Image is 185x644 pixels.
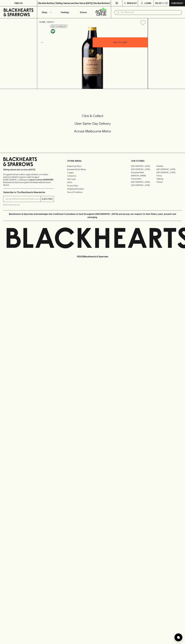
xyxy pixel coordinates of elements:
p: Blackhearts & Sparrows acknowledges the traditional Custodians of land throughout [GEOGRAPHIC_DAT... [5,212,180,219]
a: Careers [67,171,118,174]
a: Shipping Information [67,187,118,191]
a: Made without the use of any animal products. [50,28,56,34]
p: Subscribe to The Blackhearts Newsletter [3,191,54,194]
div: Call to action block [3,103,182,147]
button: Add to wishlist [139,19,147,26]
p: $0.00 [155,2,162,5]
a: [GEOGRAPHIC_DATA] [131,168,156,171]
p: 0 [166,2,167,4]
a: Fitzroy [156,174,182,177]
p: Stores [80,11,87,14]
img: Vegan [51,29,55,33]
p: OUR STORES [131,159,182,162]
a: [PERSON_NAME] [131,174,156,177]
p: Checkout [171,2,183,5]
a: Fitzroy North [131,177,156,180]
a: Bottle Drop FAQ's [67,165,118,168]
a: [GEOGRAPHIC_DATA] [131,184,156,187]
button: Shop [37,6,56,18]
a: Gift Cards [67,178,118,181]
input: e.g. jane@blackheartsandsparrows.com.au [5,197,40,201]
a: SHOP [47,21,53,23]
button: SUBSCRIBE [41,196,54,202]
a: Terms & Conditions [67,191,118,194]
h5: Across Melbourne Metro [3,129,182,133]
a: HOME [39,21,45,23]
a: Geelong [156,177,182,180]
img: 41211.png [37,27,148,89]
strong: Liquor License #32064953 [29,179,53,181]
input: Try "Pinot noir" [121,10,180,15]
p: FIND US [14,2,23,5]
p: Tastings [61,11,69,14]
a: Tastings [56,6,74,18]
p: SUBSCRIBE [42,197,53,200]
a: FAQ's [67,181,118,184]
a: [GEOGRAPHIC_DATA] [131,165,156,168]
p: It is against the law to sell or supply alcohol to, or to obtain alcohol on behalf of a person un... [3,173,54,186]
p: OTHER AREAS [67,159,118,162]
h5: Uber Same-Day Delivery [3,121,182,126]
p: Login [145,2,151,5]
p: ADD TO CART [113,41,127,44]
a: Prahran [156,180,182,184]
p: Shop [42,11,47,14]
a: Stores [74,6,93,18]
a: Business & Bulk Gifting [67,168,118,171]
a: Brunswick West [131,171,156,174]
a: [GEOGRAPHIC_DATA] [131,180,156,184]
a: [GEOGRAPHIC_DATA] [156,168,182,171]
a: Privacy Policy [67,184,118,187]
a: Contact Us [67,174,118,178]
img: bubble-icon [177,636,180,639]
p: Wishlist [127,2,137,5]
p: We will never spam you [3,203,54,206]
button: Add to wishlist [50,25,67,28]
a: Braddon [156,165,182,168]
p: Sibling owned and run since [DATE] [3,168,54,171]
a: [GEOGRAPHIC_DATA] [156,171,182,174]
button: ADD TO CART [93,37,148,47]
h5: Click & Collect [3,114,182,118]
